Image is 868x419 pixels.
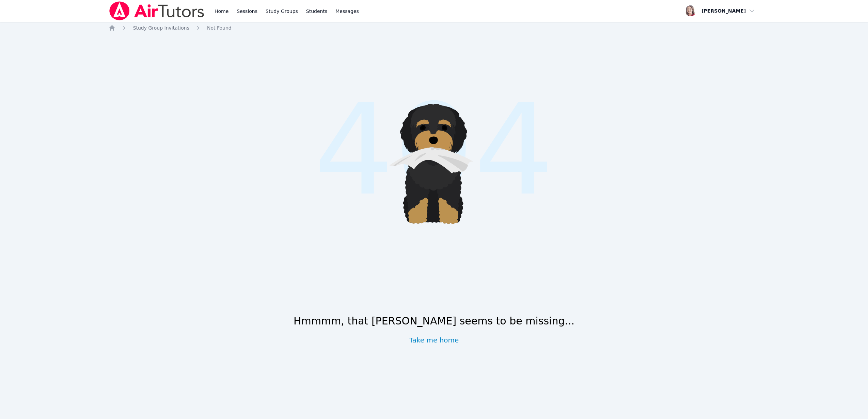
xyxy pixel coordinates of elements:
[109,24,760,31] nav: Breadcrumb
[294,315,574,327] h1: Hmmmm, that [PERSON_NAME] seems to be missing...
[109,1,205,20] img: Air Tutors
[133,24,189,31] a: Study Group Invitations
[314,56,554,244] span: 404
[409,335,459,345] a: Take me home
[207,24,232,31] a: Not Found
[207,25,232,31] span: Not Found
[133,25,189,31] span: Study Group Invitations
[335,8,359,15] span: Messages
